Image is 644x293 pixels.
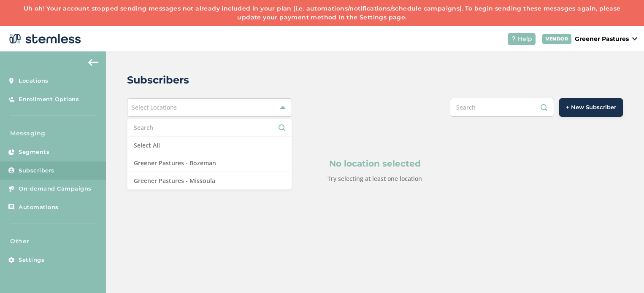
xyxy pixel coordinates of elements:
span: Automations [19,203,59,212]
input: Search [134,123,286,132]
a: Uh oh! Your account stopped sending messages not already included in your plan (i.e. automations/... [24,5,621,21]
span: On-demand Campaigns [19,185,92,193]
span: Help [518,35,532,43]
p: Greener Pastures [575,35,629,43]
span: Enrollment Options [19,95,79,104]
input: Search [450,98,554,117]
li: Select All [127,137,292,154]
div: VENDOR [542,34,571,44]
span: Subscribers [19,167,54,175]
span: Select Locations [132,103,177,111]
li: Greener Pastures - Bozeman [127,154,292,172]
span: Locations [19,77,49,85]
span: Segments [19,148,49,156]
img: icon-arrow-back-accent-c549486e.svg [88,59,98,66]
iframe: Chat Widget [602,253,644,293]
span: Settings [19,256,44,264]
img: icon-help-white-03924b79.svg [511,36,516,41]
li: Greener Pastures - Missoula [127,172,292,189]
p: No location selected [168,157,582,170]
span: + New Subscriber [566,103,616,112]
h2: Subscribers [127,73,189,88]
img: logo-dark-0685b13c.svg [7,30,81,47]
button: + New Subscriber [559,98,623,117]
img: icon_down-arrow-small-66adaf34.svg [632,37,637,40]
label: Try selecting at least one location [327,175,422,183]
